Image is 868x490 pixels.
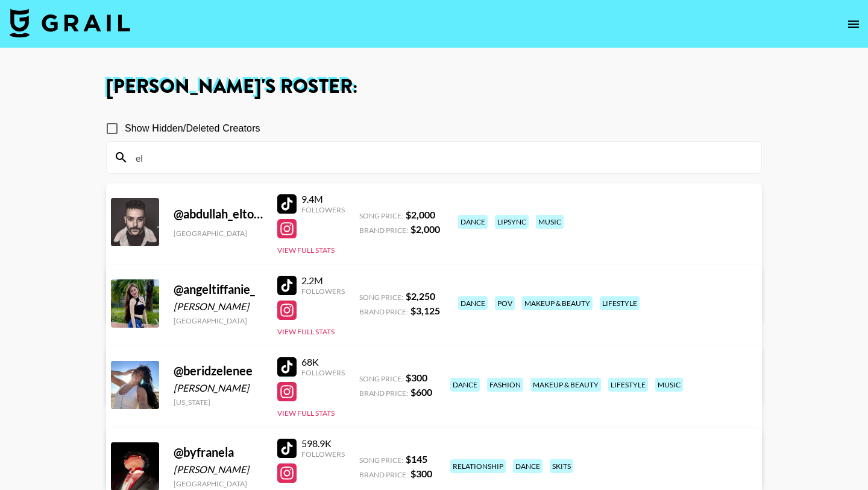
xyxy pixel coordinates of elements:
div: skits [550,459,573,473]
span: Song Price: [359,211,403,220]
div: music [536,215,564,229]
input: Search by User Name [128,148,754,167]
span: Brand Price: [359,470,408,479]
div: [PERSON_NAME] [174,382,263,394]
div: @ beridzelenee [174,363,263,378]
div: fashion [487,378,523,392]
div: pov [495,296,515,310]
strong: $ 300 [406,372,427,383]
div: dance [458,215,488,229]
strong: $ 2,000 [410,223,440,235]
strong: $ 600 [410,386,432,398]
div: @ abdullah_eltourky [174,206,263,221]
strong: $ 3,125 [410,305,440,316]
strong: $ 145 [406,453,427,465]
button: open drawer [841,12,866,36]
span: Song Price: [359,456,403,465]
div: 2.2M [301,275,345,287]
h1: [PERSON_NAME] 's Roster: [106,77,762,97]
div: Followers [301,287,345,296]
div: [US_STATE] [174,398,263,407]
strong: $ 2,000 [406,209,435,220]
span: Brand Price: [359,307,408,316]
div: makeup & beauty [530,378,601,392]
div: @ byfranela [174,445,263,460]
div: lifestyle [608,378,648,392]
div: lipsync [495,215,529,229]
div: [GEOGRAPHIC_DATA] [174,479,263,488]
span: Song Price: [359,293,403,302]
div: makeup & beauty [522,296,593,310]
div: dance [458,296,488,310]
strong: $ 300 [410,468,432,479]
div: Followers [301,205,345,214]
img: Grail Talent [10,8,130,37]
div: relationship [450,459,506,473]
strong: $ 2,250 [406,290,435,302]
div: [PERSON_NAME] [174,301,263,313]
span: Brand Price: [359,226,408,235]
div: dance [513,459,542,473]
span: Song Price: [359,374,403,383]
div: lifestyle [600,296,640,310]
div: 9.4M [301,193,345,205]
div: 68K [301,356,345,368]
div: [PERSON_NAME] [174,463,263,476]
div: [GEOGRAPHIC_DATA] [174,316,263,325]
button: View Full Stats [277,409,335,418]
div: 598.9K [301,437,345,450]
div: Followers [301,368,345,377]
button: View Full Stats [277,246,335,255]
div: Followers [301,450,345,459]
span: Brand Price: [359,389,408,398]
button: View Full Stats [277,327,335,336]
div: [GEOGRAPHIC_DATA] [174,229,263,238]
div: music [655,378,683,392]
span: Show Hidden/Deleted Creators [125,121,260,136]
div: dance [450,378,480,392]
div: @ angeltiffanie_ [174,282,263,297]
